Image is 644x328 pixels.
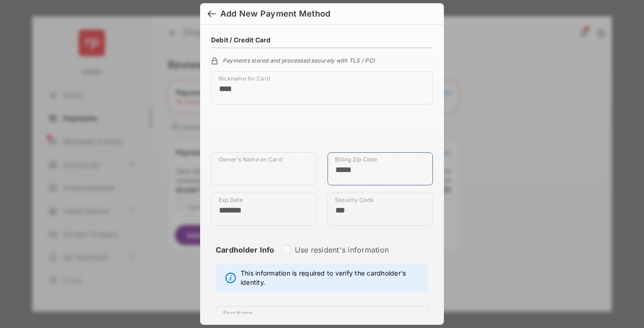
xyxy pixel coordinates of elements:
span: This information is required to verify the cardholder's identity. [241,269,423,287]
div: Payments stored and processed securely with TLS / PCI [211,56,433,64]
div: Add New Payment Method [220,9,330,19]
strong: Cardholder Info [216,245,275,271]
h4: Debit / Credit Card [211,36,271,44]
label: Use resident's information [295,245,389,254]
iframe: Credit card field [211,112,433,152]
